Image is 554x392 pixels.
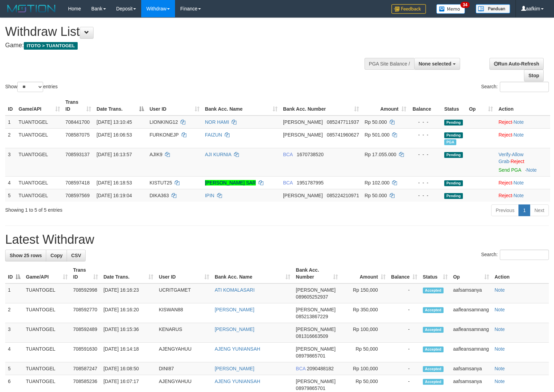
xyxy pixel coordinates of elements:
div: - - - [412,131,439,138]
span: [PERSON_NAME] [283,193,323,198]
td: · · [496,148,550,176]
span: [DATE] 16:19:04 [97,193,132,198]
h1: Withdraw List [5,25,362,39]
th: Op: activate to sort column ascending [466,96,496,115]
span: [PERSON_NAME] [296,326,336,332]
span: [DATE] 16:18:53 [97,180,132,185]
td: DINI87 [156,362,212,375]
a: FAIZUN [205,132,222,138]
td: TUANTOGEL [23,323,70,343]
th: Bank Acc. Number: activate to sort column ascending [280,96,362,115]
th: Action [496,96,550,115]
a: IPIN [205,193,214,198]
a: [PERSON_NAME] [215,366,254,371]
select: Showentries [17,82,43,92]
img: Button%20Memo.svg [436,4,465,14]
a: NOR HAMI [205,119,229,125]
a: ATI KOMALASARI [215,287,255,293]
span: Copy [50,253,62,258]
td: 3 [5,148,16,176]
td: aafsamsanya [450,362,492,375]
a: Note [495,379,505,384]
span: BCA [283,152,293,157]
th: Op: activate to sort column ascending [450,264,492,283]
td: - [388,323,420,343]
input: Search: [500,82,549,92]
span: KISTUT25 [149,180,172,185]
h1: Latest Withdraw [5,233,549,247]
span: Rp 501.000 [365,132,389,138]
span: [PERSON_NAME] [296,379,336,384]
span: Pending [444,132,463,138]
th: Date Trans.: activate to sort column ascending [101,264,156,283]
span: · [498,152,523,164]
span: Marked by aafzefaya [444,139,456,145]
span: Show 25 rows [10,253,42,258]
span: Accepted [423,307,444,313]
td: TUANTOGEL [16,128,63,148]
span: Rp 102.000 [365,180,389,185]
td: TUANTOGEL [16,176,63,189]
label: Search: [481,250,549,260]
td: [DATE] 16:16:23 [101,283,156,303]
th: Action [492,264,549,283]
div: - - - [412,192,439,199]
a: Note [514,193,524,198]
td: Rp 350,000 [341,303,388,323]
a: Stop [524,70,544,81]
td: Rp 100,000 [341,323,388,343]
span: DIKA363 [149,193,169,198]
a: Note [495,287,505,293]
td: · [496,128,550,148]
span: ITOTO > TUANTOGEL [24,42,78,50]
th: Trans ID: activate to sort column ascending [70,264,101,283]
td: aafleansamnang [450,323,492,343]
td: 708592770 [70,303,101,323]
span: Copy 085224210971 to clipboard [327,193,359,198]
span: Accepted [423,327,444,333]
span: Copy 081316663509 to clipboard [296,333,328,339]
th: Game/API: activate to sort column ascending [23,264,70,283]
button: None selected [414,58,460,70]
th: Balance [409,96,441,115]
span: Copy 085741960627 to clipboard [327,132,359,138]
td: TUANTOGEL [23,343,70,362]
a: Next [530,204,549,216]
span: Rp 17.055.000 [365,152,396,157]
span: [PERSON_NAME] [296,287,336,293]
a: Send PGA [498,167,521,173]
a: Reject [498,180,512,185]
span: Accepted [423,379,444,385]
td: [DATE] 16:16:20 [101,303,156,323]
a: AJENG YUNIANSAH [215,379,260,384]
th: Bank Acc. Name: activate to sort column ascending [212,264,293,283]
td: TUANTOGEL [23,283,70,303]
td: 4 [5,176,16,189]
td: UCRITGAMET [156,283,212,303]
h4: Game: [5,42,362,49]
a: Note [514,132,524,138]
td: 708591630 [70,343,101,362]
th: ID [5,96,16,115]
th: User ID: activate to sort column ascending [147,96,202,115]
td: Rp 150,000 [341,283,388,303]
span: Accepted [423,288,444,293]
a: AJENG YUNIANSAH [215,346,260,352]
span: 708441700 [66,119,90,125]
th: Status [441,96,466,115]
span: [PERSON_NAME] [283,132,323,138]
span: [DATE] 16:06:53 [97,132,132,138]
a: CSV [67,250,86,261]
a: Note [514,119,524,125]
th: Status: activate to sort column ascending [420,264,450,283]
span: Copy 085213867229 to clipboard [296,314,328,319]
a: Reject [498,132,512,138]
td: - [388,362,420,375]
td: TUANTOGEL [23,362,70,375]
span: Pending [444,193,463,199]
a: Reject [498,119,512,125]
th: Trans ID: activate to sort column ascending [63,96,94,115]
a: Previous [491,204,519,216]
td: 708592998 [70,283,101,303]
td: TUANTOGEL [23,303,70,323]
